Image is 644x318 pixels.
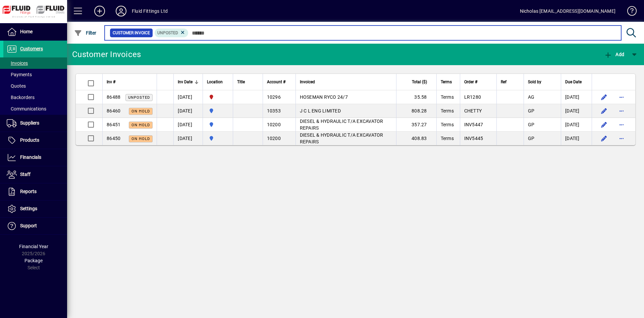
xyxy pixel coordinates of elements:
[464,78,493,86] div: Order #
[132,6,168,16] div: Fluid Fittings Ltd
[599,133,609,144] button: Edit
[74,30,97,36] span: Filter
[7,106,46,111] span: Communications
[107,108,120,113] span: 86460
[267,122,281,127] span: 10200
[237,78,245,86] span: Title
[3,80,67,92] a: Quotes
[300,94,348,100] span: HOSEMAN RYCO 24/7
[3,149,67,166] a: Financials
[20,120,39,126] span: Suppliers
[441,136,454,141] span: Terms
[300,119,383,131] span: DIESEL & HYDRAULIC T/A EXCAVATOR REPAIRS
[207,135,229,142] span: AUCKLAND
[267,136,281,141] span: 10200
[400,78,433,86] div: Total ($)
[20,172,31,177] span: Staff
[3,183,67,200] a: Reports
[7,95,35,100] span: Backorders
[107,78,153,86] div: Inv #
[528,108,535,113] span: GP
[20,154,41,160] span: Financials
[441,108,454,113] span: Terms
[441,94,454,100] span: Terms
[561,118,592,132] td: [DATE]
[464,94,481,100] span: LR1280
[178,78,193,86] span: Inv Date
[565,78,582,86] span: Due Date
[520,6,615,16] div: Nicholas [EMAIL_ADDRESS][DOMAIN_NAME]
[3,218,67,234] a: Support
[528,136,535,141] span: GP
[267,78,285,86] span: Account #
[3,132,67,149] a: Products
[24,258,43,263] span: Package
[599,105,609,116] button: Edit
[110,5,132,17] button: Profile
[501,78,506,86] span: Ref
[561,104,592,118] td: [DATE]
[19,244,48,249] span: Financial Year
[20,46,43,51] span: Customers
[20,206,37,211] span: Settings
[178,78,199,86] div: Inv Date
[173,118,203,132] td: [DATE]
[604,52,624,57] span: Add
[173,90,203,104] td: [DATE]
[20,189,37,194] span: Reports
[441,78,452,86] span: Terms
[599,92,609,102] button: Edit
[561,90,592,104] td: [DATE]
[396,104,436,118] td: 808.28
[131,137,150,141] span: On hold
[565,78,588,86] div: Due Date
[464,108,482,113] span: CHETTY
[20,29,33,34] span: Home
[300,108,341,113] span: J C L ENG LIMITED
[300,78,392,86] div: Invoiced
[3,69,67,80] a: Payments
[3,200,67,217] a: Settings
[107,94,120,100] span: 86488
[528,94,535,100] span: AG
[622,1,636,23] a: Knowledge Base
[616,105,627,116] button: More options
[7,60,28,66] span: Invoices
[561,132,592,145] td: [DATE]
[157,31,178,35] span: Unposted
[113,30,150,36] span: Customer Invoice
[3,57,67,69] a: Invoices
[72,27,98,39] button: Filter
[300,132,383,144] span: DIESEL & HYDRAULIC T/A EXCAVATOR REPAIRS
[3,92,67,103] a: Backorders
[7,83,26,89] span: Quotes
[599,119,609,130] button: Edit
[528,78,541,86] span: Sold by
[3,24,67,40] a: Home
[412,78,427,86] span: Total ($)
[173,132,203,145] td: [DATE]
[155,29,189,37] mat-chip: Customer Invoice Status: Unposted
[72,49,141,60] div: Customer Invoices
[107,136,120,141] span: 86450
[528,78,557,86] div: Sold by
[207,107,229,115] span: AUCKLAND
[267,108,281,113] span: 10353
[3,103,67,115] a: Communications
[464,136,483,141] span: INV5445
[300,78,315,86] span: Invoiced
[20,137,39,143] span: Products
[207,78,229,86] div: Location
[107,78,115,86] span: Inv #
[464,78,477,86] span: Order #
[107,122,120,127] span: 86451
[3,166,67,183] a: Staff
[128,95,150,100] span: Unposted
[396,118,436,132] td: 357.27
[3,115,67,132] a: Suppliers
[207,78,223,86] span: Location
[207,121,229,128] span: AUCKLAND
[396,132,436,145] td: 408.83
[616,119,627,130] button: More options
[616,133,627,144] button: More options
